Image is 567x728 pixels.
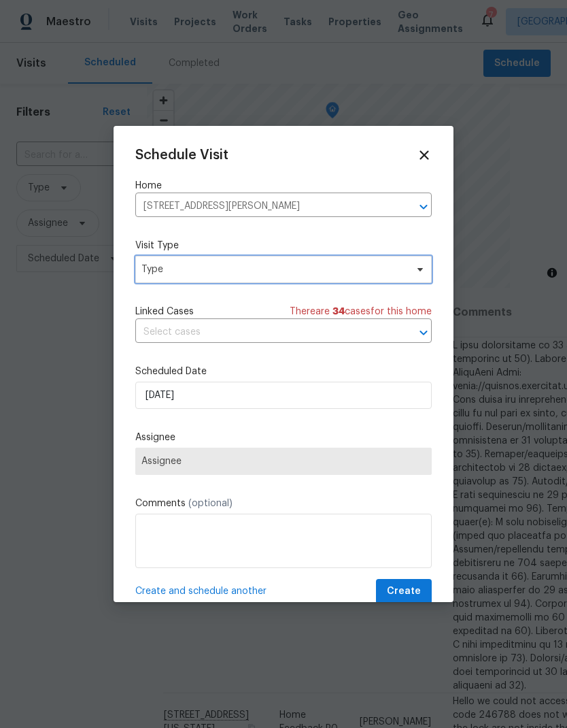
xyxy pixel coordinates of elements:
label: Comments [135,497,432,510]
button: Open [414,323,433,342]
input: M/D/YYYY [135,382,432,409]
span: 34 [332,307,345,316]
span: Create and schedule another [135,584,267,598]
span: Create [387,583,421,600]
span: Close [417,148,432,163]
label: Scheduled Date [135,365,432,378]
button: Open [414,197,433,216]
span: There are case s for this home [290,305,432,318]
label: Home [135,179,432,193]
label: Assignee [135,431,432,444]
input: Enter in an address [135,196,394,217]
button: Create [376,579,432,604]
span: (optional) [188,499,233,508]
input: Select cases [135,322,394,343]
span: Type [141,263,406,276]
label: Visit Type [135,239,432,252]
span: Schedule Visit [135,148,228,162]
span: Assignee [141,456,426,467]
span: Linked Cases [135,305,194,318]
